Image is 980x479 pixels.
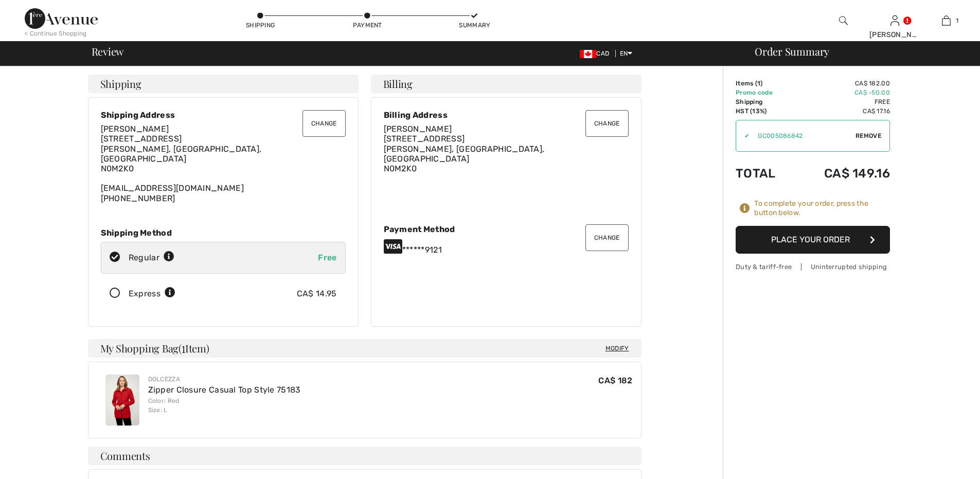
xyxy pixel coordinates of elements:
[101,134,262,173] span: [STREET_ADDRESS] [PERSON_NAME], [GEOGRAPHIC_DATA], [GEOGRAPHIC_DATA] N0M2K0
[794,88,890,97] td: CA$ -50.00
[794,97,890,107] td: Free
[148,375,301,384] div: Dolcezza
[129,252,174,264] div: Regular
[182,341,185,354] span: 1
[88,339,642,358] h4: My Shopping Bag
[580,50,596,58] img: Canadian Dollar
[794,107,890,116] td: CA$ 17.16
[754,199,890,218] div: To complete your order, press the button below.
[598,376,632,385] span: CA$ 182
[383,79,413,89] span: Billing
[384,124,452,134] span: [PERSON_NAME]
[148,385,301,395] a: Zipper Closure Casual Top Style 75183
[605,343,629,353] span: Modify
[101,124,346,203] div: [EMAIL_ADDRESS][DOMAIN_NAME] [PHONE_NUMBER]
[384,224,629,234] div: Payment Method
[890,15,899,25] a: Sign In
[100,79,141,89] span: Shipping
[736,226,890,254] button: Place Your Order
[88,447,642,465] h4: Comments
[742,46,974,57] div: Order Summary
[736,156,794,191] td: Total
[101,228,346,238] div: Shipping Method
[352,21,383,30] div: Payment
[25,8,98,29] img: 1ère Avenue
[384,134,545,173] span: [STREET_ADDRESS] [PERSON_NAME], [GEOGRAPHIC_DATA], [GEOGRAPHIC_DATA] N0M2K0
[25,29,87,38] div: < Continue Shopping
[736,107,794,116] td: HST (13%)
[245,21,276,30] div: Shipping
[869,29,920,40] div: [PERSON_NAME]
[101,110,346,120] div: Shipping Address
[101,124,169,134] span: [PERSON_NAME]
[92,46,124,57] span: Review
[856,131,881,140] span: Remove
[736,97,794,107] td: Shipping
[580,50,613,57] span: CAD
[921,14,971,27] a: 1
[129,288,175,300] div: Express
[585,110,629,137] button: Change
[757,80,760,87] span: 1
[148,396,301,415] div: Color: Red Size: L
[302,110,346,137] button: Change
[297,288,337,300] div: CA$ 14.95
[736,88,794,97] td: Promo code
[839,14,848,27] img: search the website
[105,375,139,425] img: Zipper Closure Casual Top Style 75183
[736,79,794,88] td: Items ( )
[890,14,899,27] img: My Info
[459,21,490,30] div: Summary
[384,110,629,120] div: Billing Address
[750,120,856,151] input: Promo code
[585,224,629,251] button: Change
[318,253,336,262] span: Free
[179,341,209,355] span: ( Item)
[736,262,890,272] div: Duty & tariff-free | Uninterrupted shipping
[794,79,890,88] td: CA$ 182.00
[794,156,890,191] td: CA$ 149.16
[620,50,633,57] span: EN
[942,14,951,27] img: My Bag
[736,131,750,140] div: ✔
[956,16,958,25] span: 1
